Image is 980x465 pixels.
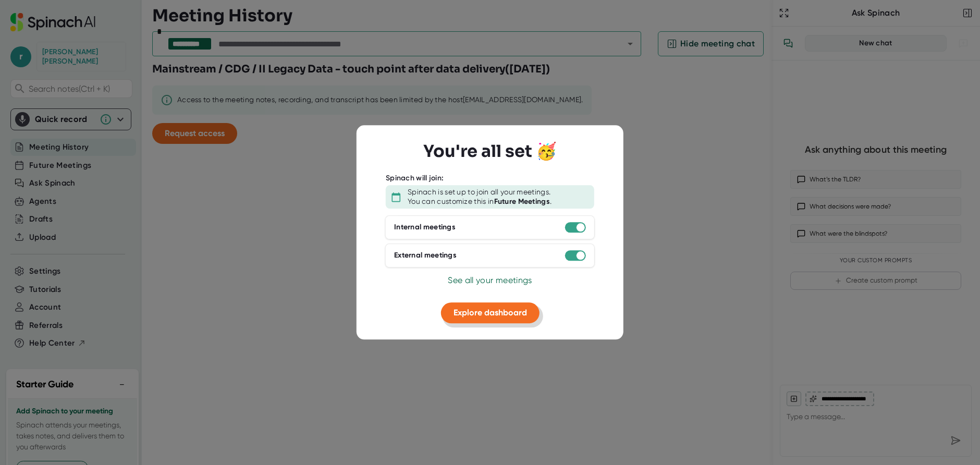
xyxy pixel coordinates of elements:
h3: You're all set 🥳 [423,142,557,162]
div: Spinach is set up to join all your meetings. [408,188,550,197]
div: External meetings [394,251,457,261]
b: Future Meetings [494,197,550,206]
div: Spinach will join: [386,174,444,183]
span: Explore dashboard [454,308,527,317]
span: See all your meetings [448,275,532,285]
div: You can customize this in . [408,197,552,206]
div: Internal meetings [394,223,456,232]
button: Explore dashboard [441,302,540,323]
button: See all your meetings [448,274,532,287]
